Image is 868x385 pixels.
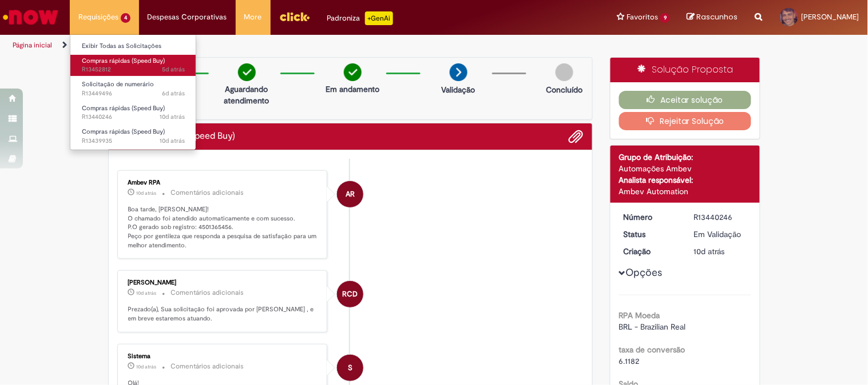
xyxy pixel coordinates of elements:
span: Requisições [78,11,118,23]
div: Ambev RPA [128,179,319,186]
a: Aberto R13449496 : Solicitação de numerário [70,78,196,99]
img: check-circle-green.png [238,63,256,81]
span: Compras rápidas (Speed Buy) [82,57,165,65]
div: Ambev RPA [337,181,363,207]
span: 5d atrás [162,65,185,74]
div: 22/08/2025 14:47:21 [694,246,747,257]
div: Em Validação [694,228,747,240]
ul: Trilhas de página [9,35,570,56]
a: Exibir Todas as Solicitações [70,40,196,53]
a: Página inicial [13,41,52,50]
span: 10d atrás [160,113,185,121]
div: Grupo de Atribuição: [619,151,751,163]
p: Aguardando atendimento [219,83,275,106]
span: [PERSON_NAME] [802,12,859,22]
span: 9 [660,13,670,23]
img: img-circle-grey.png [556,63,573,81]
img: click_logo_yellow_360x200.png [279,8,310,25]
button: Rejeitar Solução [619,112,751,130]
span: 10d atrás [694,246,725,256]
span: 4 [121,13,130,23]
button: Adicionar anexos [569,129,584,144]
div: [PERSON_NAME] [128,279,319,286]
div: Ambev Automation [619,186,751,197]
span: BRL - Brazilian Real [619,322,686,332]
p: Validação [442,84,475,95]
time: 22/08/2025 15:53:41 [137,290,157,296]
span: 6.1182 [619,356,640,366]
span: 10d atrás [137,190,157,196]
dt: Número [615,211,685,223]
b: RPA Moeda [619,310,660,320]
span: Despesas Corporativas [148,11,227,23]
a: Rascunhos [687,12,738,23]
p: Boa tarde, [PERSON_NAME]! O chamado foi atendido automaticamente e com sucesso. P.O gerado sob re... [128,205,319,250]
span: Favoritos [627,11,658,23]
span: RCD [343,280,358,308]
span: R13452812 [82,65,185,74]
span: R13440246 [82,113,185,122]
p: Em andamento [326,83,379,95]
span: R13449496 [82,89,185,98]
img: ServiceNow [1,6,60,29]
time: 22/08/2025 15:59:24 [137,190,157,196]
dt: Status [615,228,685,240]
p: Prezado(a), Sua solicitação foi aprovada por [PERSON_NAME] , e em breve estaremos atuando. [128,305,319,323]
p: +GenAi [365,11,393,25]
div: Raquel Cunha Do Souto Aquino [337,281,363,307]
img: check-circle-green.png [344,63,362,81]
img: arrow-next.png [450,63,467,81]
div: Sistema [128,353,319,360]
div: Padroniza [327,11,393,25]
div: Solução Proposta [611,58,760,82]
time: 22/08/2025 14:47:34 [137,363,157,370]
small: Comentários adicionais [171,288,244,298]
span: 10d atrás [160,137,185,145]
span: R13439935 [82,137,185,146]
ul: Requisições [70,34,196,150]
small: Comentários adicionais [171,362,244,371]
div: System [337,355,363,381]
button: Aceitar solução [619,91,751,109]
span: Compras rápidas (Speed Buy) [82,127,165,136]
span: 6d atrás [162,89,185,98]
span: Compras rápidas (Speed Buy) [82,104,165,113]
small: Comentários adicionais [171,188,244,198]
span: 10d atrás [137,363,157,370]
a: Aberto R13452812 : Compras rápidas (Speed Buy) [70,55,196,76]
time: 22/08/2025 14:47:23 [160,113,185,121]
b: taxa de conversão [619,344,685,355]
div: R13440246 [694,211,747,223]
dt: Criação [615,246,685,257]
span: Solicitação de numerário [82,80,154,89]
div: Analista responsável: [619,174,751,186]
span: Rascunhos [697,11,738,22]
time: 27/08/2025 14:34:53 [162,65,185,74]
span: S [348,354,352,382]
time: 22/08/2025 13:40:05 [160,137,185,145]
a: Aberto R13440246 : Compras rápidas (Speed Buy) [70,102,196,123]
span: AR [346,181,355,208]
p: Concluído [546,84,582,95]
span: More [244,11,262,23]
div: Automações Ambev [619,163,751,174]
time: 26/08/2025 16:25:29 [162,89,185,98]
a: Aberto R13439935 : Compras rápidas (Speed Buy) [70,126,196,147]
span: 10d atrás [137,290,157,296]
